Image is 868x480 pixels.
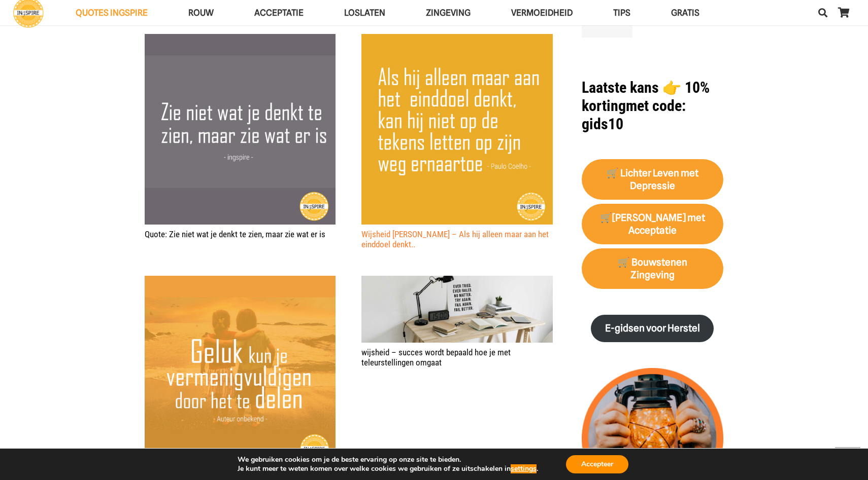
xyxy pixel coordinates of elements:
img: Spreuk: GELUK kun je vermenigvuldigen door het te delen [145,276,336,466]
img: Wijsheid van Paulo Coelho [361,34,552,225]
a: Quote: Zie niet wat je denkt te zien, maar zie wat er is [145,229,325,239]
a: wijsheid – succes wordt bepaald hoe je met teleurstellingen omgaat [361,347,511,367]
strong: 🛒 Lichter Leven met Depressie [607,167,698,192]
a: wijsheid – succes wordt bepaald hoe je met teleurstellingen omgaat [361,276,552,343]
span: ROUW [188,8,214,18]
p: Je kunt meer te weten komen over welke cookies we gebruiken of ze uitschakelen in . [238,464,538,473]
strong: 🛒 Bouwstenen Zingeving [618,256,687,281]
span: TIPS [613,8,630,18]
a: E-gidsen voor Herstel [591,315,714,343]
a: Wijsheid Paulo Coelho – Als hij alleen maar aan het einddoel denkt.. [361,34,552,225]
h1: met code: gids10 [582,79,723,133]
p: We gebruiken cookies om je de beste ervaring op onze site te bieden. [238,455,538,464]
span: VERMOEIDHEID [511,8,573,18]
span: Acceptatie [254,8,304,18]
span: GRATIS [671,8,699,18]
button: Accepteer [566,455,628,473]
a: 🛒 Bouwstenen Zingeving [582,248,723,289]
button: settings [511,464,537,473]
strong: E-gidsen voor Herstel [605,322,700,334]
img: Spreuken die jou motiveren voor succes - citaten over succes van ingspire [361,276,552,343]
a: 🛒 Lichter Leven met Depressie [582,159,723,200]
a: Spreuk GELUK kun je vermenigvuldigen door het te delen [145,276,336,466]
span: Loslaten [344,8,385,18]
strong: 🛒[PERSON_NAME] met Acceptatie [600,212,705,236]
strong: Laatste kans 👉 10% korting [582,79,710,115]
a: 🛒[PERSON_NAME] met Acceptatie [582,204,723,244]
a: Wijsheid [PERSON_NAME] – Als hij alleen maar aan het einddoel denkt.. [361,229,549,249]
img: Spreuk: Zie niet wat je denkt te zien, maar zie wat er is - quote van www.ingspire.nl [145,34,336,225]
a: Terug naar top [835,447,860,472]
span: Zingeving [426,8,471,18]
a: Quote: Zie niet wat je denkt te zien, maar zie wat er is [145,34,336,225]
span: QUOTES INGSPIRE [76,8,148,18]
